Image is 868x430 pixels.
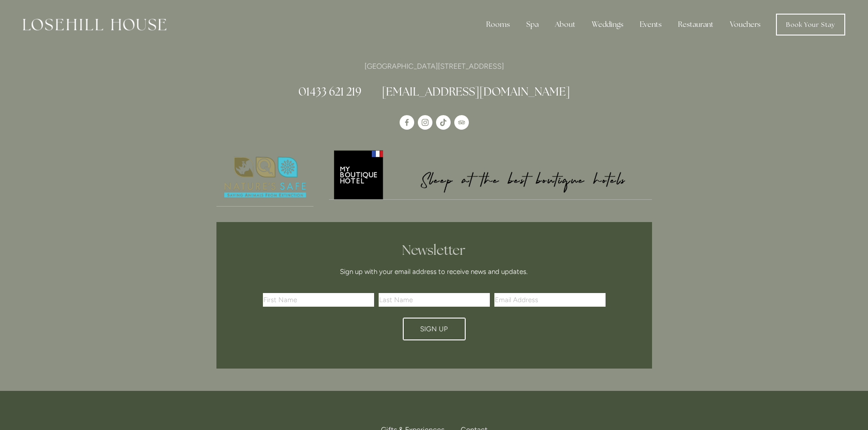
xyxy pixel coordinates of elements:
div: About [548,15,583,34]
a: Book Your Stay [776,14,845,35]
div: Restaurant [671,15,721,34]
input: First Name [263,293,374,307]
a: Losehill House Hotel & Spa [400,115,414,130]
div: Weddings [585,15,631,34]
div: Spa [519,15,546,34]
p: [GEOGRAPHIC_DATA][STREET_ADDRESS] [216,60,652,72]
a: Instagram [418,115,432,130]
p: Sign up with your email address to receive news and updates. [266,266,602,277]
div: Rooms [479,15,517,34]
img: Nature's Safe - Logo [216,149,314,206]
img: Losehill House [23,19,166,30]
button: Sign Up [403,318,466,340]
a: Vouchers [723,15,768,34]
a: Nature's Safe - Logo [216,149,314,207]
div: Events [632,15,669,34]
a: [EMAIL_ADDRESS][DOMAIN_NAME] [382,84,570,99]
span: Sign Up [420,325,448,333]
a: 01433 621 219 [298,84,361,99]
h2: Newsletter [266,242,602,258]
a: TikTok [436,115,451,130]
a: My Boutique Hotel - Logo [329,149,652,200]
a: TripAdvisor [454,115,469,130]
input: Email Address [494,293,606,307]
img: My Boutique Hotel - Logo [329,149,652,199]
input: Last Name [379,293,490,307]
